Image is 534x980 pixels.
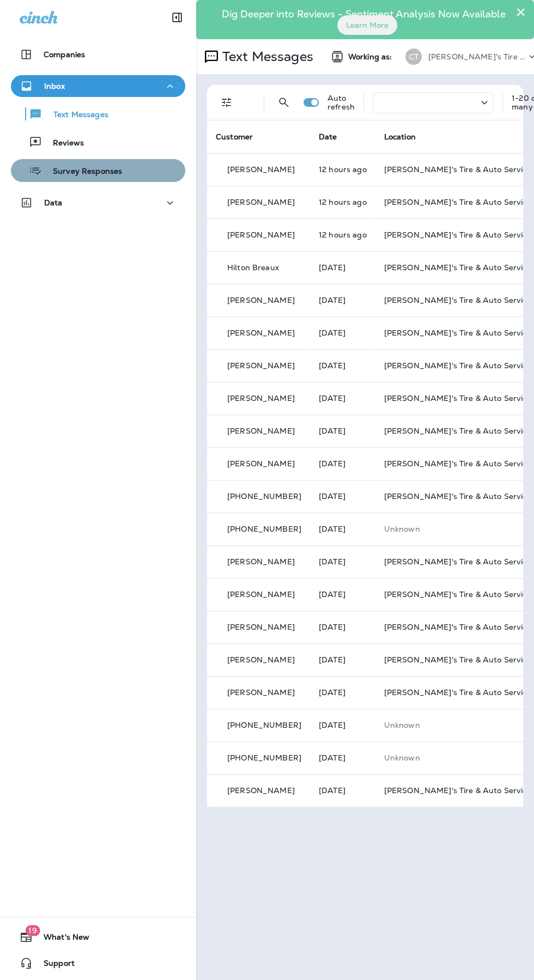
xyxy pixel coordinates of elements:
[11,159,185,182] button: Survey Responses
[11,131,185,154] button: Reviews
[162,7,192,28] button: Collapse Sidebar
[42,138,84,149] p: Reviews
[11,102,185,125] button: Text Messages
[227,492,301,501] p: [PHONE_NUMBER]
[319,361,367,370] p: Oct 6, 2025 07:06 AM
[384,525,530,533] p: This customer does not have a last location and the phone number they messaged is not assigned to...
[319,492,367,501] p: Oct 4, 2025 11:09 AM
[319,525,367,533] p: Oct 4, 2025 09:10 AM
[227,753,301,762] p: [PHONE_NUMBER]
[348,52,395,62] span: Working as:
[319,459,367,468] p: Oct 4, 2025 08:49 PM
[11,926,185,948] button: 19What's New
[227,688,295,697] p: [PERSON_NAME]
[319,721,367,729] p: Oct 2, 2025 11:09 AM
[515,3,526,21] button: Close
[319,753,367,762] p: Oct 1, 2025 08:57 AM
[337,15,397,35] button: Learn More
[227,296,295,305] p: [PERSON_NAME]
[227,525,301,533] p: [PHONE_NUMBER]
[44,82,65,90] p: Inbox
[319,786,367,795] p: Sep 30, 2025 12:29 PM
[227,198,295,206] p: [PERSON_NAME]
[327,94,355,111] p: Auto refresh
[319,590,367,599] p: Oct 4, 2025 07:57 AM
[319,296,367,305] p: Oct 6, 2025 07:14 AM
[33,933,89,946] span: What's New
[43,110,108,120] p: Text Messages
[11,192,185,214] button: Data
[273,92,295,113] button: Search Messages
[319,394,367,403] p: Oct 5, 2025 07:10 AM
[25,925,40,936] span: 19
[227,786,295,795] p: [PERSON_NAME]
[319,165,367,174] p: Oct 7, 2025 07:18 AM
[11,75,185,97] button: Inbox
[227,557,295,566] p: [PERSON_NAME]
[227,721,301,729] p: [PHONE_NUMBER]
[319,328,367,337] p: Oct 6, 2025 07:06 AM
[319,263,367,272] p: Oct 6, 2025 11:03 AM
[319,688,367,697] p: Oct 3, 2025 09:14 PM
[428,52,526,61] p: [PERSON_NAME]'s Tire & Auto
[216,132,253,142] span: Customer
[227,623,295,631] p: [PERSON_NAME]
[227,361,295,370] p: [PERSON_NAME]
[227,655,295,664] p: [PERSON_NAME]
[11,952,185,974] button: Support
[384,132,416,142] span: Location
[216,92,238,113] button: Filters
[227,394,295,403] p: [PERSON_NAME]
[319,427,367,435] p: Oct 4, 2025 08:59 PM
[227,230,295,239] p: [PERSON_NAME]
[227,328,295,337] p: [PERSON_NAME]
[319,198,367,206] p: Oct 7, 2025 07:14 AM
[319,623,367,631] p: Oct 4, 2025 07:03 AM
[384,753,530,762] p: This customer does not have a last location and the phone number they messaged is not assigned to...
[44,198,63,207] p: Data
[319,557,367,566] p: Oct 4, 2025 08:32 AM
[215,13,513,16] p: Dig Deeper into Reviews - Sentiment Analysis Now Available
[227,459,295,468] p: [PERSON_NAME]
[405,48,422,65] div: CT
[227,427,295,435] p: [PERSON_NAME]
[33,959,75,972] span: Support
[11,44,185,65] button: Companies
[319,230,367,239] p: Oct 7, 2025 07:07 AM
[227,165,295,174] p: [PERSON_NAME]
[319,132,337,142] span: Date
[384,721,530,729] p: This customer does not have a last location and the phone number they messaged is not assigned to...
[227,590,295,599] p: [PERSON_NAME]
[42,167,122,177] p: Survey Responses
[319,655,367,664] p: Oct 4, 2025 07:02 AM
[227,263,279,272] p: Hilton Breaux
[44,50,85,59] p: Companies
[218,48,313,65] p: Text Messages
